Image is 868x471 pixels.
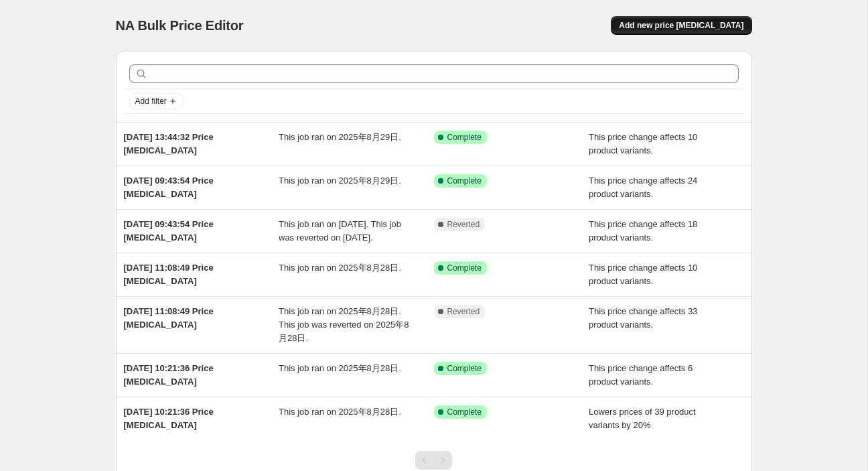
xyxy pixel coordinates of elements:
[279,263,401,273] span: This job ran on 2025年8月28日.
[279,306,409,343] span: This job ran on 2025年8月28日. This job was reverted on 2025年8月28日.
[447,176,482,186] span: Complete
[619,20,743,31] span: Add new price [MEDICAL_DATA]
[279,363,401,373] span: This job ran on 2025年8月28日.
[447,363,482,374] span: Complete
[447,219,480,230] span: Reverted
[447,306,480,317] span: Reverted
[135,96,167,107] span: Add filter
[589,363,693,387] span: This price change affects 6 product variants.
[279,132,401,142] span: This job ran on 2025年8月29日.
[124,219,214,243] span: [DATE] 09:43:54 Price [MEDICAL_DATA]
[589,219,697,243] span: This price change affects 18 product variants.
[589,176,697,199] span: This price change affects 24 product variants.
[279,407,401,417] span: This job ran on 2025年8月28日.
[415,451,452,470] nav: Pagination
[589,407,696,430] span: Lowers prices of 39 product variants by 20%
[129,93,183,109] button: Add filter
[124,263,214,286] span: [DATE] 11:08:49 Price [MEDICAL_DATA]
[589,263,697,286] span: This price change affects 10 product variants.
[124,306,214,330] span: [DATE] 11:08:49 Price [MEDICAL_DATA]
[589,306,697,330] span: This price change affects 33 product variants.
[279,176,401,186] span: This job ran on 2025年8月29日.
[447,132,482,143] span: Complete
[124,176,214,199] span: [DATE] 09:43:54 Price [MEDICAL_DATA]
[279,219,401,243] span: This job ran on [DATE]. This job was reverted on [DATE].
[124,407,214,430] span: [DATE] 10:21:36 Price [MEDICAL_DATA]
[611,16,751,35] button: Add new price [MEDICAL_DATA]
[116,18,244,33] span: NA Bulk Price Editor
[447,407,482,417] span: Complete
[124,363,214,387] span: [DATE] 10:21:36 Price [MEDICAL_DATA]
[589,132,697,155] span: This price change affects 10 product variants.
[447,263,482,273] span: Complete
[124,132,214,155] span: [DATE] 13:44:32 Price [MEDICAL_DATA]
